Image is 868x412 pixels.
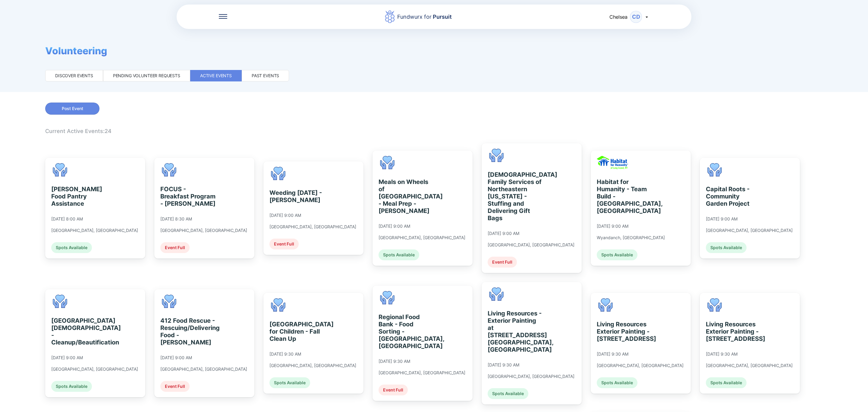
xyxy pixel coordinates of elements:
[597,363,684,368] div: [GEOGRAPHIC_DATA], [GEOGRAPHIC_DATA]
[630,11,642,23] div: CD
[160,228,247,233] div: [GEOGRAPHIC_DATA], [GEOGRAPHIC_DATA]
[379,370,465,376] div: [GEOGRAPHIC_DATA], [GEOGRAPHIC_DATA]
[45,45,107,57] span: Volunteering
[160,381,190,392] div: Event Full
[488,242,574,248] div: [GEOGRAPHIC_DATA], [GEOGRAPHIC_DATA]
[51,355,83,360] div: [DATE] 9:00 AM
[379,249,419,260] div: Spots Available
[488,257,517,268] div: Event Full
[113,73,180,79] div: Pending volunteer requests
[597,235,665,240] div: Wyandanch, [GEOGRAPHIC_DATA]
[488,171,543,222] div: [DEMOGRAPHIC_DATA] Family Services of Northeastern [US_STATE] - Stuffing and Delivering Gift Bags
[706,185,761,207] div: Capital Roots - Community Garden Project
[252,73,279,79] div: Past events
[488,374,574,379] div: [GEOGRAPHIC_DATA], [GEOGRAPHIC_DATA]
[706,363,793,368] div: [GEOGRAPHIC_DATA], [GEOGRAPHIC_DATA]
[269,351,301,357] div: [DATE] 9:30 AM
[488,310,543,353] div: Living Resources - Exterior Painting at [STREET_ADDRESS] [GEOGRAPHIC_DATA], [GEOGRAPHIC_DATA]
[379,313,434,350] div: Regional Food Bank - Food Sorting - [GEOGRAPHIC_DATA], [GEOGRAPHIC_DATA]
[597,351,628,357] div: [DATE] 9:30 AM
[488,388,528,399] div: Spots Available
[397,13,452,21] div: Fundwurx for
[597,249,637,260] div: Spots Available
[269,363,356,368] div: [GEOGRAPHIC_DATA], [GEOGRAPHIC_DATA]
[706,351,737,357] div: [DATE] 9:30 AM
[51,185,106,207] div: [PERSON_NAME] Food Pantry Assistance
[379,235,465,240] div: [GEOGRAPHIC_DATA], [GEOGRAPHIC_DATA]
[379,359,410,364] div: [DATE] 9:30 AM
[706,377,747,388] div: Spots Available
[269,224,356,230] div: [GEOGRAPHIC_DATA], [GEOGRAPHIC_DATA]
[488,231,519,236] div: [DATE] 9:00 AM
[51,216,83,222] div: [DATE] 8:00 AM
[51,242,92,253] div: Spots Available
[160,317,215,346] div: 412 Food Rescue - Rescuing/Delivering Food - [PERSON_NAME]
[45,103,99,115] button: Post Event
[51,381,92,392] div: Spots Available
[55,73,93,79] div: Discover events
[45,128,823,134] div: Current Active Events: 24
[160,355,192,360] div: [DATE] 9:00 AM
[51,366,138,372] div: [GEOGRAPHIC_DATA], [GEOGRAPHIC_DATA]
[160,216,192,222] div: [DATE] 8:30 AM
[269,213,301,218] div: [DATE] 9:00 AM
[379,178,434,214] div: Meals on Wheels of [GEOGRAPHIC_DATA] - Meal Prep - [PERSON_NAME]
[379,385,408,395] div: Event Full
[597,377,637,388] div: Spots Available
[706,228,793,233] div: [GEOGRAPHIC_DATA], [GEOGRAPHIC_DATA]
[269,189,325,204] div: Weeding [DATE] - [PERSON_NAME]
[609,14,627,20] span: Chelsea
[432,14,452,20] span: Pursuit
[706,216,737,222] div: [DATE] 9:00 AM
[597,321,652,342] div: Living Resources Exterior Painting - [STREET_ADDRESS]
[160,185,215,207] div: FOCUS - Breakfast Program - [PERSON_NAME]
[51,228,138,233] div: [GEOGRAPHIC_DATA], [GEOGRAPHIC_DATA]
[51,317,106,346] div: [GEOGRAPHIC_DATA][DEMOGRAPHIC_DATA] - Cleanup/Beautification
[160,366,247,372] div: [GEOGRAPHIC_DATA], [GEOGRAPHIC_DATA]
[597,178,652,214] div: Habitat for Humanity - Team Build - [GEOGRAPHIC_DATA], [GEOGRAPHIC_DATA]
[706,242,747,253] div: Spots Available
[200,73,232,79] div: Active events
[269,239,299,249] div: Event Full
[269,377,310,388] div: Spots Available
[706,321,761,342] div: Living Resources Exterior Painting - [STREET_ADDRESS]
[160,242,190,253] div: Event Full
[597,223,628,229] div: [DATE] 9:00 AM
[488,362,519,368] div: [DATE] 9:30 AM
[269,321,325,342] div: [GEOGRAPHIC_DATA] for Children - Fall Clean Up
[62,106,83,112] span: Post Event
[379,223,410,229] div: [DATE] 9:00 AM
